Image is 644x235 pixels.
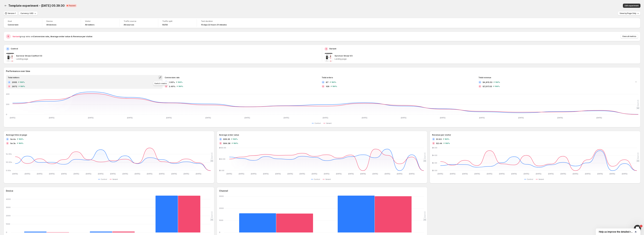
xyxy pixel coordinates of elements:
[326,48,327,50] h2: B
[312,173,317,175] text: [DATE]
[49,35,50,38] strong: ,
[8,4,65,7] span: Template experiment - [DATE] 05:39:30
[124,20,154,22] span: Traffic source
[196,173,201,175] text: [DATE]
[16,58,320,60] p: Landing page
[323,177,332,181] button: Variant
[445,138,449,140] span: 100 %
[12,81,17,84] span: 2955
[110,177,119,181] button: Variant
[165,76,180,79] span: Conversion rate
[110,173,116,175] text: [DATE]
[184,173,189,175] text: [DATE]
[6,93,10,95] text: 400
[596,117,602,119] text: [DATE]
[362,117,367,119] text: [DATE]
[219,219,223,221] text: 1000
[536,177,545,181] button: Variant
[323,121,333,125] button: Variant
[479,85,481,87] h2: B
[20,85,25,87] span: 100 %
[495,85,500,87] span: 100 %
[127,117,133,119] text: [DATE]
[112,178,118,180] span: Variant
[162,24,168,26] span: 50/50
[622,173,627,175] text: [DATE]
[171,173,177,175] text: [DATE]
[6,198,11,200] text: 4000
[445,142,450,144] span: 100 %
[227,173,232,175] text: [DATE]
[98,177,108,181] button: Control
[124,24,134,26] h4: All sources
[8,20,38,26] a: GoalConversion
[401,117,406,119] text: [DATE]
[61,173,67,175] text: [DATE]
[147,173,152,175] text: [DATE]
[219,189,228,192] h3: Channel
[7,138,8,140] h2: A
[14,196,79,232] g: Desktop: Control 100,Variant 32
[69,4,76,7] span: Paused
[432,147,437,149] text: $6.00
[201,24,227,26] span: 15 days 22 hours 31 minutes
[135,173,140,175] text: [DATE]
[483,81,492,84] span: $4,815.53
[124,20,154,26] a: Traffic sourceAll sources
[6,133,27,136] h3: Average time on page
[338,196,375,232] rect: Control 3059
[21,12,33,15] span: Currency: USD
[287,173,293,175] text: [DATE]
[479,81,481,83] h2: A
[326,85,329,88] span: 109
[433,142,434,144] h2: B
[251,173,256,175] text: [DATE]
[524,177,534,181] button: Control
[19,142,23,144] span: 100 %
[450,173,455,175] text: [DATE]
[372,173,378,175] text: [DATE]
[98,173,103,175] text: [DATE]
[573,173,578,175] text: [DATE]
[155,196,178,232] rect: Control 4442
[201,20,231,22] span: Test duration
[432,133,451,136] h3: Revenue per visitor
[9,85,10,87] h2: B
[178,81,183,83] span: 100 %
[12,35,20,38] span: Variant
[16,54,42,57] p: Survivor Straw Conflict V3
[6,113,7,115] text: 0
[597,173,603,175] text: [DATE]
[6,189,13,192] h3: Device
[275,173,281,175] text: [DATE]
[284,117,289,119] text: [DATE]
[436,138,442,141] span: $1.63
[322,76,333,79] span: Total orders
[244,117,250,119] text: [DATE]
[162,20,192,22] span: Traffic split
[8,12,16,15] span: Version 1
[11,47,18,50] p: Control
[8,20,38,22] span: Goal
[599,230,637,234] button: Show survey - Help us improve the detailed report for A/B campaigns
[360,173,366,175] text: [DATE]
[159,173,165,175] text: [DATE]
[511,173,517,175] text: [DATE]
[79,196,145,232] g: Tablet: Control 109,Variant 109
[326,81,328,84] span: 87
[12,85,17,88] span: 2872
[536,173,541,175] text: [DATE]
[560,173,566,175] text: [DATE]
[6,231,7,233] text: 0
[263,173,269,175] text: [DATE]
[219,195,224,197] text: 3000
[332,85,337,87] span: 100 %
[599,230,634,233] span: Help us improve the detailed report for A/B campaigns
[610,173,615,175] text: [DATE]
[462,173,468,175] text: [DATE]
[524,173,529,175] text: [DATE]
[73,35,92,38] strong: Revenue per visitor
[19,138,23,140] span: 100 %
[8,35,9,38] h2: B
[223,138,230,141] span: $55.35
